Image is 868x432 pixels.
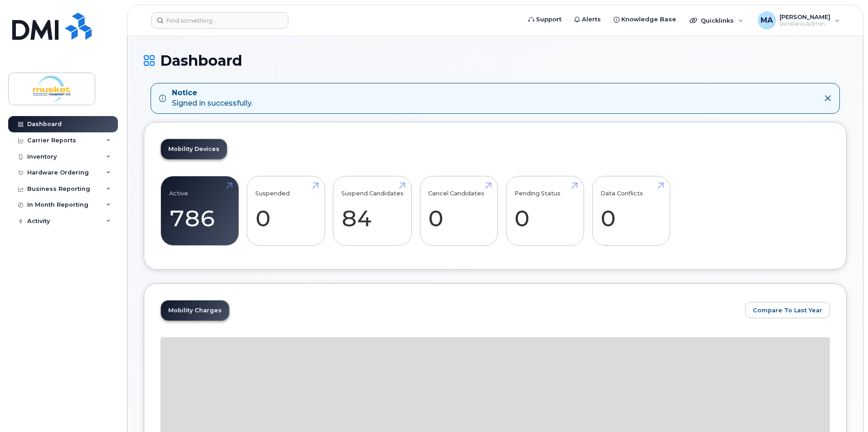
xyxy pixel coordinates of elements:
strong: Notice [172,88,253,98]
div: Signed in successfully. [172,88,253,109]
button: Compare To Last Year [745,302,830,318]
a: Active 786 [169,181,230,241]
h1: Dashboard [144,53,847,68]
a: Suspend Candidates 84 [341,181,404,241]
a: Pending Status 0 [514,181,575,241]
a: Suspended 0 [255,181,317,241]
span: Compare To Last Year [753,306,822,315]
a: Mobility Charges [161,301,229,320]
a: Mobility Devices [161,139,227,159]
a: Data Conflicts 0 [600,181,662,241]
a: Cancel Candidates 0 [428,181,489,241]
